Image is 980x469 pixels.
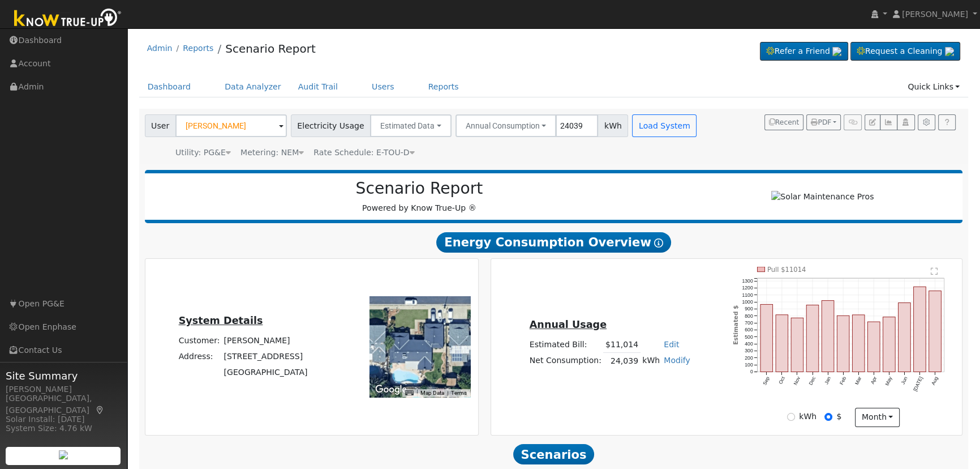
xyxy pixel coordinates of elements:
img: Google [372,382,410,397]
img: Solar Maintenance Pros [771,191,874,203]
span: kWh [598,114,628,137]
div: Metering: NEM [240,147,304,159]
a: Reports [420,76,467,97]
text: 100 [745,362,753,368]
button: Edit User [865,114,880,130]
td: Address: [177,349,222,365]
a: Refer a Friend [760,42,848,61]
text: Jun [900,376,909,385]
span: [PERSON_NAME] [902,10,968,19]
div: System Size: 4.76 kW [6,423,121,434]
rect: onclick="" [837,315,849,372]
rect: onclick="" [760,304,773,372]
u: Annual Usage [530,319,607,330]
button: month [855,408,900,427]
h2: Scenario Report [156,179,682,198]
text: Feb [839,376,847,386]
text: Mar [854,376,862,386]
text: 800 [745,313,753,319]
rect: onclick="" [929,291,942,372]
img: retrieve [945,47,954,56]
text: 300 [745,348,753,353]
a: Audit Trail [290,76,346,97]
span: User [145,114,176,137]
text: 0 [750,369,753,374]
button: Settings [918,114,935,130]
a: Map [95,406,105,415]
span: PDF [811,118,831,126]
text: 900 [745,306,753,312]
text: 600 [745,327,753,332]
span: Electricity Usage [291,114,371,137]
text: 1300 [742,278,753,284]
label: $ [836,411,841,423]
td: kWh [641,353,662,369]
text: 200 [745,355,753,361]
a: Terms (opens in new tab) [451,390,467,396]
img: retrieve [59,450,68,459]
a: Reports [183,44,213,53]
a: Scenario Report [225,42,316,56]
input: kWh [787,413,795,421]
rect: onclick="" [899,303,911,372]
div: Utility: PG&E [175,147,231,159]
text: Pull $11014 [767,266,806,274]
button: Annual Consumption [455,114,557,137]
text: 400 [745,341,753,347]
text: Apr [870,376,878,385]
button: Multi-Series Graph [880,114,897,130]
span: Site Summary [6,368,121,383]
a: Request a Cleaning [850,42,960,61]
label: kWh [799,411,816,423]
button: PDF [806,114,841,130]
rect: onclick="" [776,315,788,372]
text: May [884,376,893,387]
span: Scenarios [513,444,594,464]
button: Map Data [420,389,444,397]
span: Alias: None [313,148,414,157]
td: 24,039 [603,353,640,369]
text: Jan [823,376,832,385]
div: Powered by Know True-Up ® [151,179,689,214]
a: Data Analyzer [216,76,290,97]
text: Dec [807,376,816,386]
rect: onclick="" [806,305,819,372]
text: Nov [792,376,801,386]
text: 700 [745,320,753,326]
td: Estimated Bill: [527,336,603,353]
text: 1000 [742,299,753,305]
a: Admin [147,44,173,53]
button: Recent [764,114,804,130]
img: Know True-Up [8,6,127,32]
td: $11,014 [603,336,640,353]
button: Login As [897,114,914,130]
text: [DATE] [912,376,924,392]
td: [STREET_ADDRESS] [222,349,310,365]
td: [GEOGRAPHIC_DATA] [222,365,310,381]
text: Estimated $ [732,305,738,345]
a: Quick Links [899,76,968,97]
text: 1100 [742,292,753,298]
img: retrieve [832,47,841,56]
a: Edit [664,340,679,349]
rect: onclick="" [791,318,803,372]
rect: onclick="" [867,322,880,372]
text:  [931,267,939,275]
a: Users [363,76,403,97]
rect: onclick="" [822,301,834,372]
input: $ [824,413,832,421]
div: Solar Install: [DATE] [6,413,121,425]
div: [GEOGRAPHIC_DATA], [GEOGRAPHIC_DATA] [6,393,121,416]
i: Show Help [654,238,663,248]
a: Modify [664,356,690,365]
text: Sep [762,376,771,386]
a: Dashboard [139,76,200,97]
text: Aug [930,376,939,386]
rect: onclick="" [883,317,896,372]
button: Keyboard shortcuts [405,389,413,397]
a: Open this area in Google Maps (opens a new window) [372,382,410,397]
text: 1200 [742,285,753,291]
a: Help Link [938,114,956,130]
div: [PERSON_NAME] [6,383,121,395]
button: Load System [632,114,697,137]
